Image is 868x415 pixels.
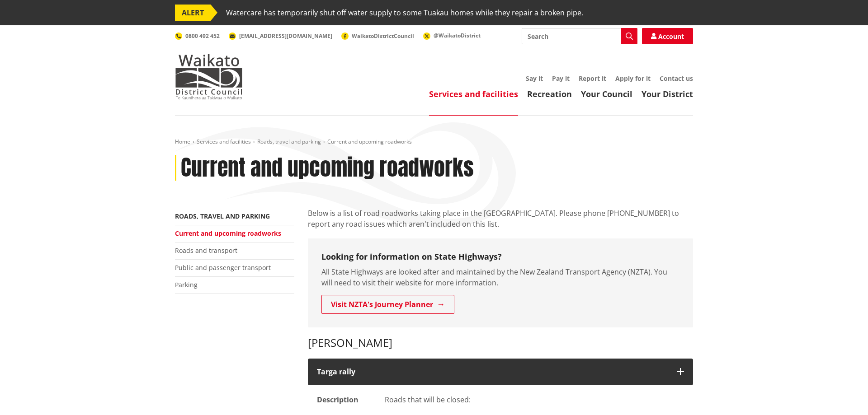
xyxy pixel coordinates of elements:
p: Below is a list of road roadworks taking place in the [GEOGRAPHIC_DATA]. Please phone [PHONE_NUMB... [308,208,693,229]
a: Account [642,28,693,44]
p: Roads that will be closed: [385,394,684,405]
a: 0800 492 452 [175,32,220,40]
p: All State Highways are looked after and maintained by the New Zealand Transport Agency (NZTA). Yo... [321,266,679,288]
span: [EMAIL_ADDRESS][DOMAIN_NAME] [239,32,332,40]
span: 0800 492 452 [185,32,220,40]
span: @WaikatoDistrict [434,32,481,39]
a: Recreation [527,89,572,99]
a: Public and passenger transport [175,263,271,272]
a: Say it [526,74,543,83]
span: WaikatoDistrictCouncil [352,32,414,40]
h4: Targa rally [317,368,668,376]
h3: [PERSON_NAME] [308,336,693,350]
span: ALERT [175,5,211,21]
a: Services and facilities [197,138,251,145]
a: Roads, travel and parking [175,212,270,220]
a: Roads, travel and parking [257,138,321,145]
a: Services and facilities [429,89,518,99]
a: Roads and transport [175,246,237,255]
a: Your Council [581,89,632,99]
a: Visit NZTA's Journey Planner [321,295,454,314]
input: Search input [522,28,637,44]
span: Current and upcoming roadworks [327,138,412,145]
a: Contact us [660,74,693,83]
a: Apply for it [615,74,651,83]
a: [EMAIL_ADDRESS][DOMAIN_NAME] [229,32,332,40]
a: WaikatoDistrictCouncil [341,32,414,40]
span: Watercare has temporarily shut off water supply to some Tuakau homes while they repair a broken p... [226,5,583,21]
a: Pay it [552,74,570,83]
img: Waikato District Council - Te Kaunihera aa Takiwaa o Waikato [175,54,243,99]
a: @WaikatoDistrict [423,32,481,39]
button: Targa rally [308,359,693,385]
h3: Looking for information on State Highways? [321,252,679,262]
nav: breadcrumb [175,138,693,146]
a: Current and upcoming roadworks [175,229,281,238]
h1: Current and upcoming roadworks [181,155,474,181]
a: Parking [175,280,198,289]
a: Home [175,138,190,145]
a: Report it [579,74,606,83]
a: Your District [642,89,693,99]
